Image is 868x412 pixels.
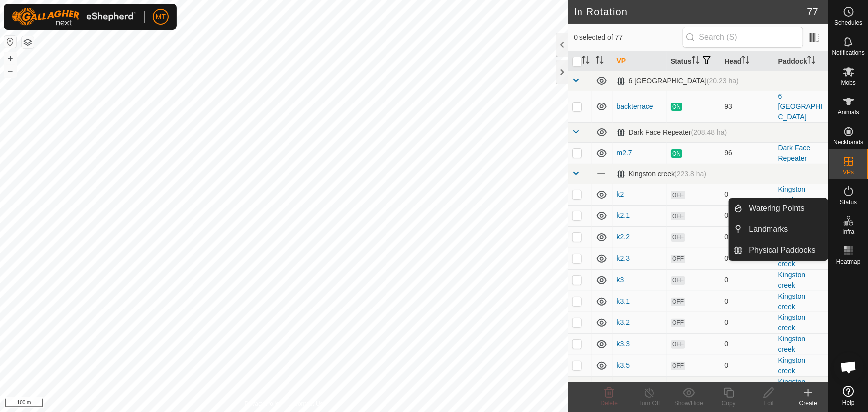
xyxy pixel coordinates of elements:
span: OFF [671,340,685,349]
button: Map Layers [22,36,34,48]
p-sorticon: Activate to sort [582,57,590,65]
td: 0 [720,184,774,205]
span: OFF [671,298,685,306]
a: Open chat [834,352,864,382]
span: (208.48 ha) [691,128,727,136]
a: Kingston creek [778,313,805,332]
td: 93 [720,91,774,122]
span: Schedules [834,20,862,26]
span: OFF [671,233,685,242]
a: Watering Points [743,199,828,218]
th: VP [613,52,667,71]
div: Create [788,399,828,408]
div: Show/Hide [669,399,709,408]
td: 96 [720,142,774,164]
a: 6 [GEOGRAPHIC_DATA] [778,92,823,121]
span: Animals [838,109,859,115]
a: Landmarks [743,219,828,239]
td: 0 [720,333,774,355]
th: Status [667,52,720,71]
div: Kingston creek [617,170,706,178]
span: (223.8 ha) [675,170,706,178]
p-sorticon: Activate to sort [596,57,604,65]
a: k2 [617,190,624,198]
div: Copy [709,399,749,408]
th: Paddock [774,52,828,71]
button: + [4,52,16,64]
li: Landmarks [729,219,828,239]
td: 0 [720,269,774,291]
span: Notifications [832,50,865,56]
a: Privacy Policy [245,399,282,408]
span: 0 selected of 77 [574,32,683,43]
a: Kingston creek [778,185,805,204]
span: Physical Paddocks [749,244,816,256]
a: Physical Paddocks [743,240,828,260]
th: Head [720,52,774,71]
span: ON [671,149,682,158]
span: Neckbands [833,139,863,145]
span: OFF [671,212,685,220]
td: 0 [720,205,774,226]
a: Contact Us [293,399,323,408]
span: Watering Points [749,203,805,214]
button: – [4,65,16,77]
a: k3.3 [617,340,630,348]
span: Infra [842,229,854,235]
a: Kingston creek [778,378,805,396]
a: Kingston creek [778,335,805,353]
a: k2.3 [617,254,630,262]
p-sorticon: Activate to sort [692,57,700,65]
a: k3 [617,276,624,284]
div: Turn Off [629,399,669,408]
span: OFF [671,362,685,370]
a: k3.2 [617,318,630,326]
span: Heatmap [836,259,861,265]
button: Reset Map [4,36,16,48]
p-sorticon: Activate to sort [807,57,815,65]
div: Edit [749,399,788,408]
a: Kingston creek [778,292,805,310]
td: 0 [720,226,774,248]
span: OFF [671,319,685,327]
li: Physical Paddocks [729,240,828,260]
a: backterrace [617,103,653,110]
input: Search (S) [683,27,803,48]
a: k3.1 [617,297,630,305]
a: Kingston creek [778,249,805,268]
h2: In Rotation [574,6,807,18]
td: 0 [720,248,774,269]
span: Delete [601,400,618,407]
img: Gallagher Logo [12,8,136,26]
p-sorticon: Activate to sort [741,57,749,65]
span: Status [840,199,857,205]
td: 0 [720,355,774,376]
td: 1 [720,376,774,398]
span: OFF [671,276,685,285]
a: k3.5 [617,361,630,369]
td: 0 [720,291,774,312]
span: Landmarks [749,223,788,235]
span: OFF [671,255,685,263]
span: OFF [671,191,685,199]
a: Kingston creek [778,356,805,375]
a: Help [829,382,868,410]
span: Help [842,400,855,406]
span: VPs [843,169,854,175]
div: 6 [GEOGRAPHIC_DATA] [617,77,739,85]
span: Mobs [841,80,856,86]
span: (20.23 ha) [707,77,739,85]
li: Watering Points [729,199,828,218]
span: MT [156,12,166,22]
td: 0 [720,312,774,333]
a: m2.7 [617,149,632,157]
span: ON [671,103,682,111]
a: Kingston creek [778,271,805,289]
a: Dark Face Repeater [778,144,811,162]
a: k2.2 [617,233,630,241]
a: k2.1 [617,211,630,219]
div: Dark Face Repeater [617,128,727,137]
span: 77 [807,4,818,19]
